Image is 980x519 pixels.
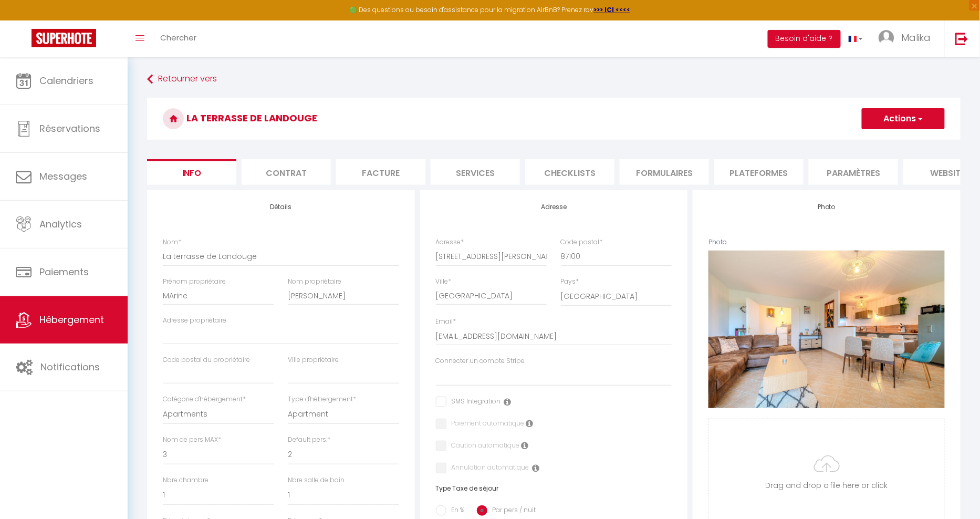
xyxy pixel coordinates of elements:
[862,108,945,129] button: Actions
[871,20,944,57] a: ... Malika
[436,277,452,287] label: Ville
[431,159,520,185] li: Services
[242,159,331,185] li: Contrat
[525,159,614,185] li: Checklists
[39,265,89,278] span: Paiements
[620,159,709,185] li: Formulaires
[163,435,221,445] label: Nom de pers MAX
[446,505,465,517] label: En %
[163,237,181,247] label: Nom
[152,20,204,57] a: Chercher
[40,360,100,373] span: Notifications
[561,277,579,287] label: Pays
[147,159,236,185] li: Info
[39,122,100,135] span: Réservations
[436,237,464,247] label: Adresse
[288,435,330,445] label: Default pers.
[160,32,196,43] span: Chercher
[163,395,246,404] label: Catégorie d'hébergement
[561,237,603,247] label: Code postal
[39,217,82,231] span: Analytics
[288,277,341,287] label: Nom propriétaire
[436,356,525,366] label: Connecter un compte Stripe
[446,419,525,430] label: Paiement automatique
[436,203,672,211] h4: Adresse
[163,203,399,211] h4: Détails
[39,170,87,183] span: Messages
[901,31,931,44] span: Malika
[768,30,841,48] button: Besoin d'aide ?
[147,70,961,89] a: Retourner vers
[436,317,456,327] label: Email
[955,32,968,45] img: logout
[708,203,945,211] h4: Photo
[39,74,93,87] span: Calendriers
[288,395,356,404] label: Type d'hébergement
[163,355,250,365] label: Code postal du propriétaire
[163,316,226,326] label: Adresse propriétaire
[487,505,536,517] label: Par pers / nuit
[594,5,631,14] a: >>> ICI <<<<
[163,277,226,287] label: Prénom propriétaire
[288,355,339,365] label: Ville propriétaire
[32,29,96,47] img: Super Booking
[708,237,727,247] label: Photo
[714,159,804,185] li: Plateformes
[336,159,425,185] li: Facture
[879,30,894,46] img: ...
[446,441,520,452] label: Caution automatique
[809,159,898,185] li: Paramètres
[163,475,208,485] label: Nbre chambre
[147,98,961,140] h3: La terrasse de Landouge
[288,475,345,485] label: Nbre salle de bain
[39,313,104,326] span: Hébergement
[436,485,672,492] h6: Type Taxe de séjour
